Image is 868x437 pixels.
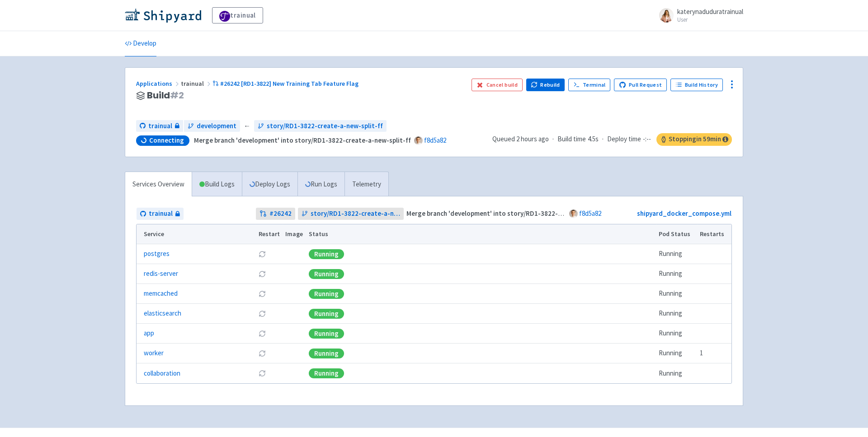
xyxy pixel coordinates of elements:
div: Running [309,349,344,358]
a: elasticsearch [144,308,181,319]
a: Build Logs [192,172,242,197]
button: Restart pod [259,350,266,357]
span: katerynaduduratrainual [677,7,743,16]
button: Restart pod [259,270,266,278]
span: trainual [149,209,173,219]
a: f8d5a82 [579,209,601,218]
button: Restart pod [259,330,266,337]
span: -:-- [643,134,651,144]
a: app [144,328,154,339]
a: memcached [144,288,178,299]
span: Queued [492,135,549,143]
th: Restart [255,224,283,244]
td: Running [656,304,697,324]
a: postgres [144,249,170,259]
td: Running [656,344,697,363]
a: katerynaduduratrainual User [654,8,743,23]
a: trainual [136,120,183,132]
a: #26242 [RD1-3822] New Training Tab Feature Flag [212,79,360,88]
div: Running [309,289,344,299]
td: 1 [697,344,731,363]
td: Running [656,363,697,383]
a: shipyard_docker_compose.yml [637,209,731,218]
td: Running [656,324,697,344]
a: Telemetry [344,172,388,197]
div: Running [309,329,344,339]
th: Service [137,224,255,244]
span: Connecting [149,136,184,145]
a: Pull Request [614,79,667,91]
span: development [197,121,236,131]
a: development [184,120,240,132]
td: Running [656,264,697,284]
th: Image [283,224,306,244]
span: Build time [557,134,586,144]
button: Cancel build [472,79,523,91]
a: Services Overview [125,172,192,197]
a: Build History [670,79,723,91]
span: story/RD1-3822-create-a-new-split-ff [267,121,383,131]
div: Running [309,249,344,259]
th: Status [306,224,656,244]
button: Rebuild [526,79,565,91]
img: Shipyard logo [125,8,201,23]
span: ← [244,121,250,131]
a: Applications [136,79,181,88]
span: Stopping in 59 min [656,133,732,146]
th: Restarts [697,224,731,244]
td: Running [656,284,697,304]
small: User [677,17,743,23]
button: Restart pod [259,370,266,377]
time: 2 hours ago [516,135,549,143]
button: Restart pod [259,310,266,317]
span: trainual [181,79,212,88]
div: Running [309,309,344,319]
a: Deploy Logs [242,172,297,197]
a: story/RD1-3822-create-a-new-split-ff [298,208,404,220]
a: trainual [137,208,184,220]
a: f8d5a82 [424,136,446,144]
div: Running [309,368,344,378]
a: Develop [125,31,156,56]
span: 4.5s [588,134,599,144]
th: Pod Status [656,224,697,244]
a: story/RD1-3822-create-a-new-split-ff [254,120,387,132]
strong: Merge branch 'development' into story/RD1-3822-create-a-new-split-ff [406,209,623,218]
strong: Merge branch 'development' into story/RD1-3822-create-a-new-split-ff [194,136,411,144]
a: trainual [212,7,263,23]
td: Running [656,244,697,264]
a: worker [144,348,164,358]
span: Deploy time [607,134,641,144]
span: # 2 [170,89,184,102]
a: redis-server [144,269,178,279]
strong: # 26242 [269,209,292,219]
button: Restart pod [259,251,266,258]
span: trainual [148,121,172,131]
span: story/RD1-3822-create-a-new-split-ff [311,209,401,219]
a: Run Logs [297,172,344,197]
a: #26242 [256,208,295,220]
button: Restart pod [259,290,266,298]
a: Terminal [568,79,610,91]
a: collaboration [144,368,180,379]
div: · · [492,133,732,146]
span: Build [147,90,184,101]
div: Running [309,269,344,279]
